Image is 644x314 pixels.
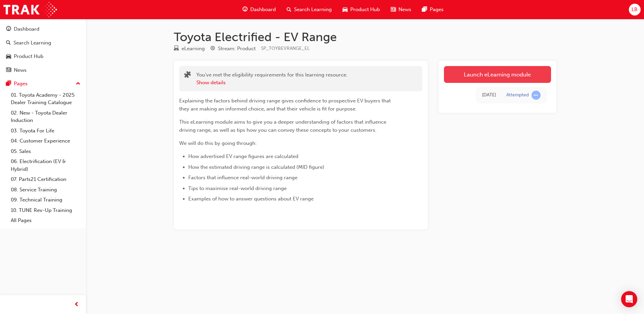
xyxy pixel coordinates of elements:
[8,195,83,205] a: 09. Technical Training
[385,3,417,17] a: news-iconNews
[13,39,51,47] div: Search Learning
[74,301,79,309] span: prev-icon
[8,205,83,216] a: 10. TUNE Rev-Up Training
[196,71,348,86] div: You've met the eligibility requirements for this learning resource.
[196,79,226,87] button: Show details
[8,146,83,157] a: 05. Sales
[337,3,385,17] a: car-iconProduct Hub
[14,25,39,33] div: Dashboard
[6,54,11,60] span: car-icon
[188,196,314,202] span: Examples of how to answer questions about EV range
[174,30,556,44] h1: Toyota Electrified - EV Range
[14,66,27,74] div: News
[6,26,11,32] span: guage-icon
[188,185,287,191] span: Tips to maximise real-world driving range
[444,66,551,83] a: Launch eLearning module
[3,23,83,35] a: Dashboard
[391,5,396,14] span: news-icon
[8,156,83,174] a: 06. Electrification (EV & Hybrid)
[294,6,332,13] span: Search Learning
[179,98,392,112] span: Explaining the factors behind driving range gives confidence to prospective EV buyers that they a...
[3,50,83,63] a: Product Hub
[8,108,83,126] a: 02. New - Toyota Dealer Induction
[210,46,215,52] span: target-icon
[8,215,83,226] a: All Pages
[8,174,83,185] a: 07. Parts21 Certification
[174,44,205,53] div: Type
[532,91,541,100] span: learningRecordVerb_ATTEMPT-icon
[76,80,80,88] span: up-icon
[184,72,191,80] span: puzzle-icon
[632,6,638,13] span: LB
[218,45,256,53] div: Stream: Product
[243,5,248,14] span: guage-icon
[8,126,83,136] a: 03. Toyota For Life
[174,46,179,52] span: learningResourceType_ELEARNING-icon
[281,3,337,17] a: search-iconSearch Learning
[506,92,529,98] div: Attempted
[14,80,28,88] div: Pages
[237,3,281,17] a: guage-iconDashboard
[3,64,83,76] a: News
[8,136,83,146] a: 04. Customer Experience
[350,6,380,13] span: Product Hub
[182,45,205,53] div: eLearning
[422,5,427,14] span: pages-icon
[179,119,388,133] span: This eLearning module aims to give you a deeper understanding of factors that influence driving r...
[188,175,297,181] span: Factors that influence real-world driving range
[629,4,641,15] button: LB
[3,77,83,90] button: Pages
[14,53,43,60] div: Product Hub
[3,2,57,17] img: Trak
[430,6,444,13] span: Pages
[250,6,276,13] span: Dashboard
[188,164,324,170] span: How the estimated driving range is calculated (MID figure)
[287,5,291,14] span: search-icon
[179,140,257,146] span: We will do this by going through:
[621,291,637,307] div: Open Intercom Messenger
[8,90,83,108] a: 01. Toyota Academy - 2025 Dealer Training Catalogue
[210,44,256,53] div: Stream
[3,22,83,77] button: DashboardSearch LearningProduct HubNews
[188,153,298,159] span: How advertised EV range figures are calculated
[6,81,11,87] span: pages-icon
[8,185,83,195] a: 08. Service Training
[343,5,348,14] span: car-icon
[6,67,11,73] span: news-icon
[417,3,449,17] a: pages-iconPages
[3,37,83,49] a: Search Learning
[6,40,11,46] span: search-icon
[261,45,310,51] span: Learning resource code
[398,6,411,13] span: News
[482,91,496,99] div: Mon Apr 07 2025 09:45:24 GMT+1000 (Australian Eastern Standard Time)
